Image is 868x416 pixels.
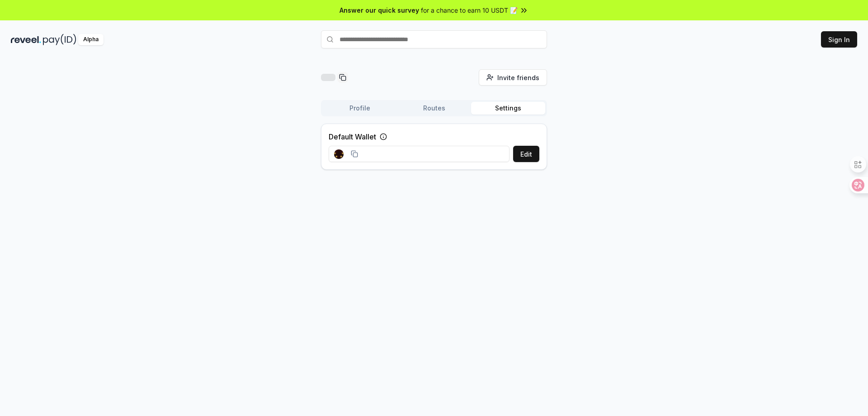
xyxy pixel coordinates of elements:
[821,31,857,48] button: Sign In
[397,102,471,115] button: Routes
[421,5,518,15] span: for a chance to earn 10 USDT 📝
[11,34,41,45] img: reveel_dark
[329,131,376,142] label: Default Wallet
[323,102,397,115] button: Profile
[513,146,539,162] button: Edit
[497,73,539,82] span: Invite friends
[479,69,547,86] button: Invite friends
[340,5,419,15] span: Answer our quick survey
[43,34,76,45] img: pay_id
[471,102,545,115] button: Settings
[78,34,104,45] div: Alpha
